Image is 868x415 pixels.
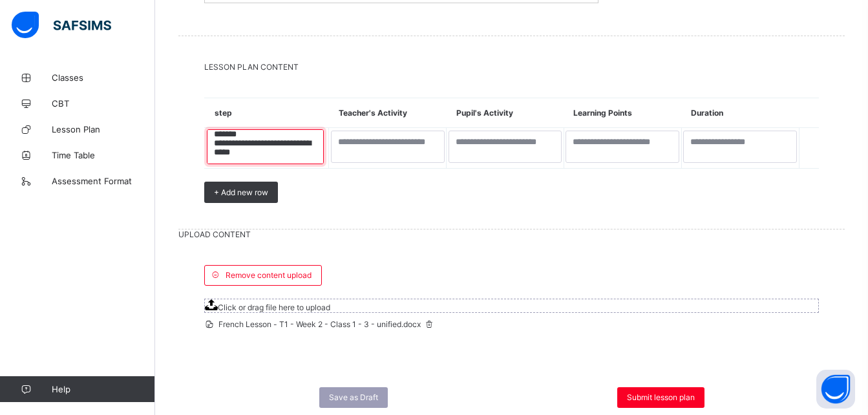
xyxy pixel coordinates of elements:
[52,176,155,186] span: Assessment Format
[12,12,111,39] img: safsims
[204,319,435,329] span: French Lesson - T1 - Week 2 - Class 1 - 3 - unified.docx
[204,299,819,313] span: Click or drag file here to upload
[681,98,799,128] th: Duration
[52,384,154,394] span: Help
[329,98,447,128] th: Teacher's Activity
[178,229,845,239] span: UPLOAD CONTENT
[52,124,155,134] span: Lesson Plan
[52,150,155,160] span: Time Table
[218,303,330,312] span: Click or drag file here to upload
[204,62,819,72] span: LESSON PLAN CONTENT
[627,392,695,402] span: Submit lesson plan
[214,187,268,197] span: + Add new row
[226,270,312,280] span: Remove content upload
[329,392,378,402] span: Save as Draft
[52,72,155,83] span: Classes
[447,98,564,128] th: Pupil's Activity
[816,370,855,409] button: Open asap
[52,98,155,109] span: CBT
[564,98,681,128] th: Learning Points
[205,98,329,128] th: step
